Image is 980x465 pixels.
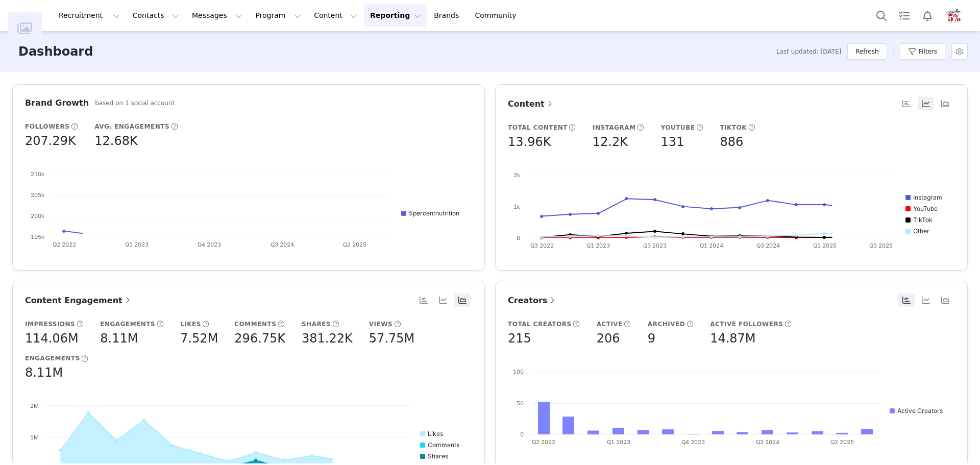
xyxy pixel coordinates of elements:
img: f0f079bf-debe-408b-b77c-d1f09fb05a84.png [945,8,962,24]
text: 2M [30,402,39,409]
button: Contacts [127,4,185,27]
button: Notifications [916,4,939,27]
h5: Engagements [100,320,155,329]
h5: 215 [508,329,531,348]
h5: 296.75K [234,329,285,348]
text: Q4 2023 [681,438,705,446]
button: Reporting [364,4,427,27]
text: Q1 2023 [607,438,630,446]
button: Program [249,4,307,27]
text: Q2 2022 [53,241,76,248]
button: Search [870,4,893,27]
h5: Followers [25,122,69,131]
h5: 207.29K [25,132,76,150]
a: Creators [508,294,557,307]
h5: Views [369,320,393,329]
button: Refresh [847,43,887,60]
text: Q1 2024 [700,242,723,249]
span: Last updated: [DATE] [776,47,841,56]
h5: Impressions [25,320,75,329]
h5: 114.06M [25,329,79,348]
text: 1M [30,434,39,441]
button: Profile [939,8,972,24]
h5: 14.87M [710,329,755,348]
text: 205k [31,191,44,199]
text: Q4 2023 [198,241,221,248]
text: Other [913,227,929,235]
h5: 206 [597,329,620,348]
h5: Avg. Engagements [94,122,169,131]
h5: TikTok [720,123,747,132]
text: 5percentnutrition [409,209,459,217]
text: 210k [31,170,44,178]
text: TikTok [913,216,933,224]
text: Active Creators [897,407,943,414]
text: Q3 2024 [756,438,779,446]
h5: Instagram [593,123,636,132]
h5: 886 [720,133,743,151]
h5: Comments [234,320,276,329]
text: Q2 2025 [343,241,366,248]
a: Brands [428,4,468,27]
button: Filters [900,43,945,60]
h5: 131 [660,133,684,151]
text: 0 [517,234,520,241]
h5: 12.68K [94,132,137,150]
text: 50 [517,400,524,407]
text: Likes [428,430,443,437]
h5: 8.11M [100,329,138,348]
h5: Active [597,320,623,329]
h5: 12.2K [593,133,628,151]
text: 195k [31,233,44,240]
span: Creators [508,296,557,305]
text: 2k [513,172,520,179]
text: 0 [520,431,524,438]
text: YouTube [913,205,938,212]
text: Q3 2024 [756,242,780,249]
text: Q3 2025 [869,242,893,249]
button: Content [308,4,363,27]
h5: 13.96K [508,133,551,151]
text: Shares [428,452,448,460]
text: Q3 2022 [530,242,554,249]
h3: Brand Growth [25,97,89,109]
a: Tasks [893,4,916,27]
text: Comments [428,441,459,449]
text: 100 [513,368,524,375]
text: Instagram [913,193,942,201]
a: Content [508,97,555,110]
h5: YouTube [660,123,695,132]
h5: Total Content [508,123,568,132]
h5: Shares [302,320,331,329]
h5: based on 1 social account [95,99,175,108]
h5: Total Creators [508,320,572,329]
text: Q3 2024 [271,241,294,248]
h5: Active Followers [710,320,783,329]
text: Q3 2023 [643,242,667,249]
text: Q1 2023 [586,242,610,249]
h3: Dashboard [18,42,93,61]
a: Content Engagement [25,294,133,307]
h5: 7.52M [180,329,218,348]
h5: 57.75M [369,329,414,348]
h5: Engagements [25,354,80,363]
a: Community [469,4,527,27]
h5: 8.11M [25,363,63,382]
h5: Likes [180,320,201,329]
text: 200k [31,212,44,219]
h5: 9 [648,329,655,348]
text: Q2 2022 [532,438,555,446]
h5: 381.22K [302,329,353,348]
button: Messages [186,4,249,27]
h5: Archived [648,320,685,329]
button: Recruitment [53,4,126,27]
text: Q1 2025 [813,242,837,249]
text: 1k [513,203,520,210]
span: Content Engagement [25,296,133,305]
span: Content [508,99,555,109]
text: Q2 2025 [830,438,854,446]
text: Q1 2023 [125,241,149,248]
